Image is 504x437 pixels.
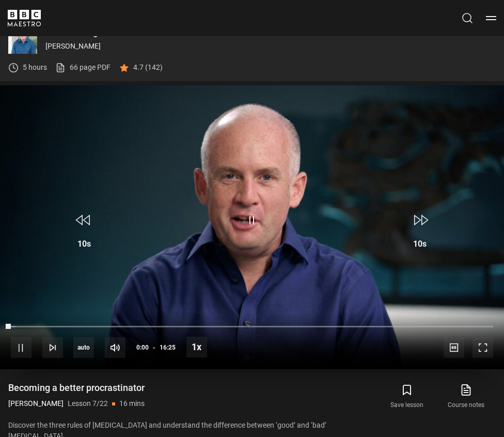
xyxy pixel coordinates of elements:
[153,344,155,351] span: -
[160,338,176,357] span: 16:25
[119,398,145,409] p: 16 mins
[11,337,31,358] button: Pause
[8,398,64,409] p: [PERSON_NAME]
[8,382,145,394] h1: Becoming a better procrastinator
[437,382,496,412] a: Course notes
[444,337,464,358] button: Captions
[68,398,108,409] p: Lesson 7/22
[23,62,47,73] p: 5 hours
[45,27,496,37] p: Time Management
[186,337,207,357] button: Playback Rate
[133,62,163,73] p: 4.7 (142)
[105,337,125,358] button: Mute
[42,337,63,358] button: Next Lesson
[377,382,436,412] button: Save lesson
[8,10,41,26] svg: BBC Maestro
[73,337,94,358] span: auto
[472,337,493,358] button: Fullscreen
[73,337,94,358] div: Current quality: 720p
[11,326,493,328] div: Progress Bar
[486,13,496,23] button: Toggle navigation
[136,338,149,357] span: 0:00
[45,41,496,52] p: [PERSON_NAME]
[55,62,111,73] a: 66 page PDF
